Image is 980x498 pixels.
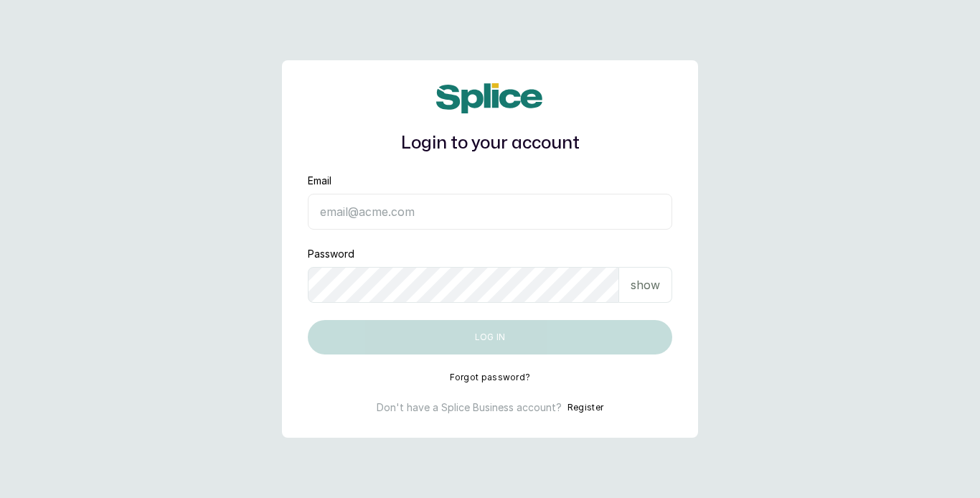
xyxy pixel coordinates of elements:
[450,372,531,383] button: Forgot password?
[308,194,672,230] input: email@acme.com
[308,247,354,261] label: Password
[308,320,672,354] button: Log in
[567,400,603,415] button: Register
[308,131,672,156] h1: Login to your account
[377,400,562,415] p: Don't have a Splice Business account?
[631,276,660,293] p: show
[308,174,331,188] label: Email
